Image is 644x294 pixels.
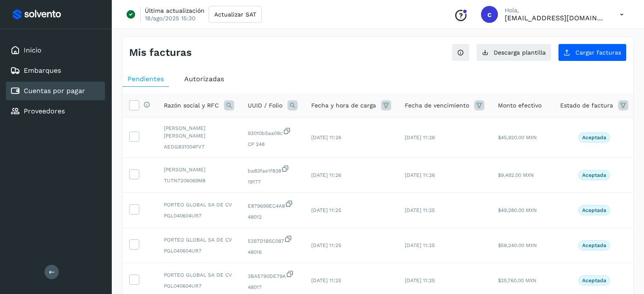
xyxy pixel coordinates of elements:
span: [PERSON_NAME] [PERSON_NAME] [164,124,234,140]
a: Cuentas por pagar [24,87,85,95]
span: $45,920.00 MXN [498,135,537,140]
span: [DATE] 11:26 [311,135,341,140]
p: Última actualización [145,7,205,14]
span: UUID / Folio [248,101,282,110]
button: Cargar facturas [558,44,627,61]
h4: Mis facturas [129,47,192,59]
button: Actualizar SAT [209,6,262,23]
a: Proveedores [24,107,65,115]
span: 48012 [248,213,298,221]
span: [DATE] 11:25 [405,242,435,248]
span: 93010b5aa09c [248,127,298,137]
p: Aceptada [582,207,606,213]
span: Fecha y hora de carga [311,101,376,110]
div: Cuentas por pagar [6,82,105,100]
span: $49,280.00 MXN [498,207,537,213]
div: Embarques [6,61,105,80]
span: [DATE] 11:25 [405,207,435,213]
span: Cargar facturas [575,49,621,55]
span: PGL040604UR7 [164,212,234,220]
span: Monto efectivo [498,101,542,110]
span: 5397D1B5C087 [248,235,298,245]
span: AEDG831004FV7 [164,143,234,151]
span: Fecha de vencimiento [405,101,469,110]
span: [PERSON_NAME] [164,166,234,173]
span: [DATE] 11:25 [311,278,341,283]
span: PORTEO GLOBAL SA DE CV [164,201,234,209]
p: cxp1@53cargo.com [505,14,606,22]
a: Inicio [24,46,41,54]
span: PGL040604UR7 [164,247,234,255]
span: Autorizadas [184,75,224,83]
span: PORTEO GLOBAL SA DE CV [164,271,234,279]
span: CP 248 [248,140,298,148]
span: 48016 [248,248,298,256]
div: Inicio [6,41,105,60]
span: Razón social y RFC [164,101,219,110]
p: Aceptada [582,135,606,140]
span: [DATE] 11:26 [405,135,435,140]
span: $25,760.00 MXN [498,278,536,283]
span: ba83fae1f838 [248,165,298,175]
span: [DATE] 11:25 [311,242,341,248]
span: Pendientes [127,75,164,83]
p: Aceptada [582,242,606,248]
a: Embarques [24,66,61,74]
span: PGL040604UR7 [164,282,234,290]
p: Aceptada [582,172,606,178]
span: 48017 [248,283,298,291]
span: Actualizar SAT [214,11,256,17]
div: Proveedores [6,102,105,121]
span: E879699EC4A8 [248,200,298,210]
span: $9,492.00 MXN [498,172,534,178]
span: [DATE] 11:26 [311,172,341,178]
span: [DATE] 11:25 [311,207,341,213]
span: Descarga plantilla [494,49,546,55]
span: 3BA5790DE79A [248,270,298,280]
span: $58,240.00 MXN [498,242,537,248]
button: Descarga plantilla [476,44,551,61]
span: PORTEO GLOBAL SA DE CV [164,236,234,244]
p: Hola, [505,7,606,14]
p: Aceptada [582,278,606,283]
span: Estado de factura [560,101,613,110]
span: [DATE] 11:26 [405,172,435,178]
p: 18/ago/2025 15:30 [145,14,196,22]
span: [DATE] 11:25 [405,278,435,283]
span: 19177 [248,178,298,186]
span: TUTN7206069M8 [164,177,234,184]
